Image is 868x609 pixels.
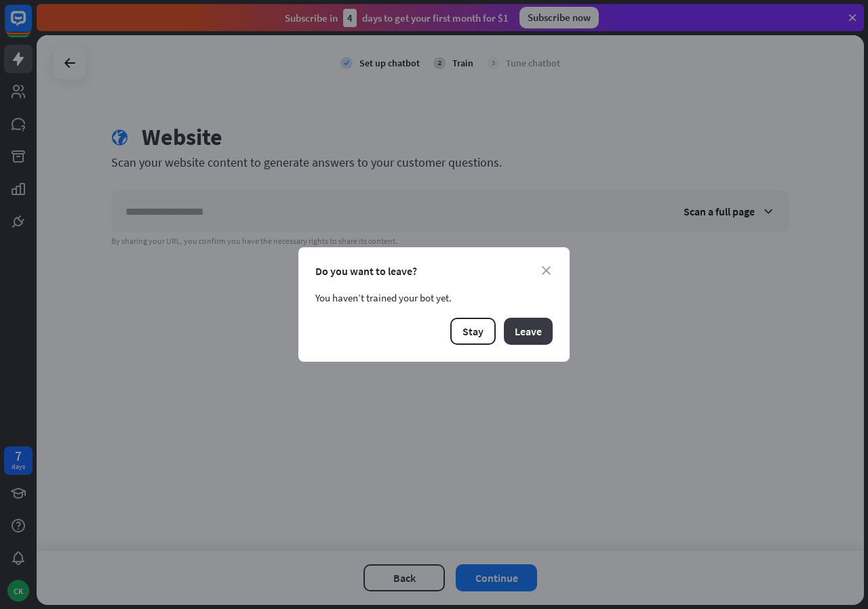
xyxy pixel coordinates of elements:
[504,318,553,345] button: Leave
[11,5,52,46] button: Open LiveChat chat widget
[542,266,551,275] i: close
[450,318,496,345] button: Stay
[315,291,553,304] div: You haven’t trained your bot yet.
[315,264,553,278] div: Do you want to leave?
